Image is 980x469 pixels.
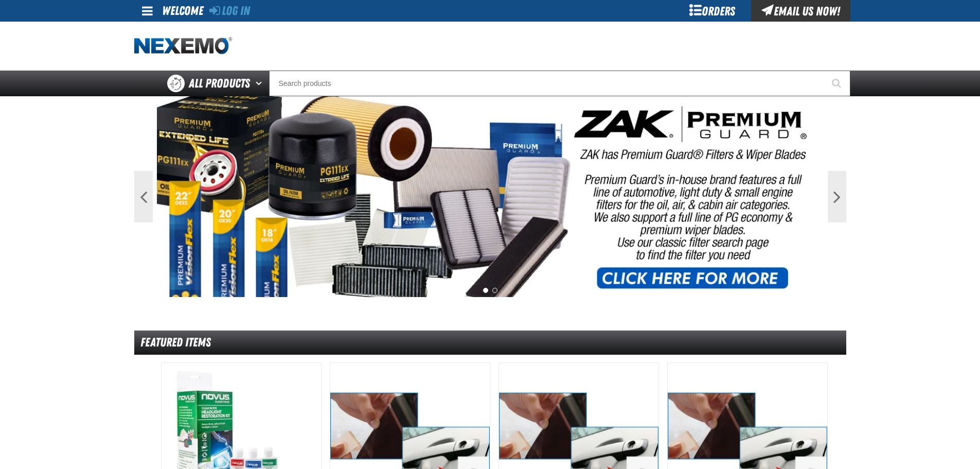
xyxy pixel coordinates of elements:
span: All Products [189,74,250,93]
button: Open All Products pages [252,71,269,96]
img: Nexemo logo [134,37,232,55]
button: Next [828,171,846,222]
img: PG Filters & Wipers [157,96,824,297]
input: Search [269,71,850,96]
div: Featured Items [134,331,846,355]
button: Previous [134,171,153,222]
button: 2 of 2 [492,288,497,293]
button: 1 of 2 [483,288,488,293]
a: Log In [209,4,250,18]
button: Start Searching [825,71,850,96]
